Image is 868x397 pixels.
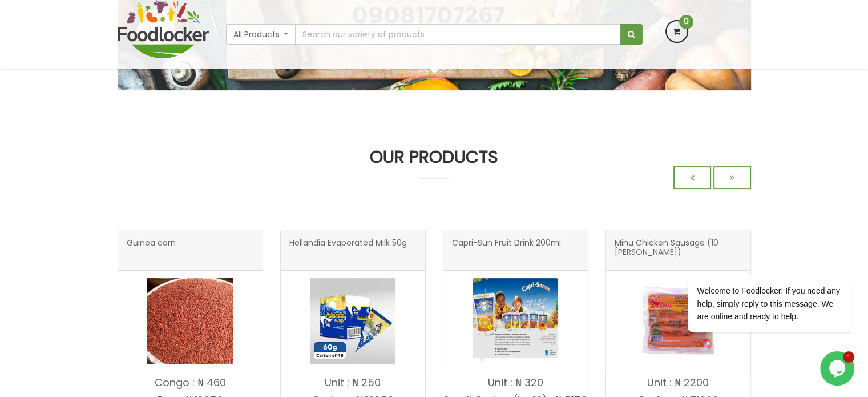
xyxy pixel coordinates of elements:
[473,278,558,364] img: Capri-Sun Fruit Drink 200ml
[295,24,620,45] input: Search our variety of products
[147,278,233,364] img: Guinea corn
[635,278,721,364] img: Minu Chicken Sausage (10 franks)
[281,377,425,388] p: Unit : ₦ 250
[310,278,395,364] img: Hollandia Evaporated Milk 50g
[289,239,407,262] span: Hollandia Evaporated Milk 50g
[226,24,296,45] button: All Products
[443,377,588,388] p: Unit : ₦ 320
[452,239,561,262] span: Capri-Sun Fruit Drink 200ml
[820,351,857,386] iframe: chat widget
[127,239,176,262] span: Guinea corn
[679,15,693,29] span: 0
[615,239,742,262] span: Minu Chicken Sausage (10 [PERSON_NAME])
[118,377,263,388] p: Congo : ₦ 460
[606,377,750,388] p: Unit : ₦ 2200
[651,172,857,346] iframe: chat widget
[118,147,751,166] h3: OUR PRODUCTS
